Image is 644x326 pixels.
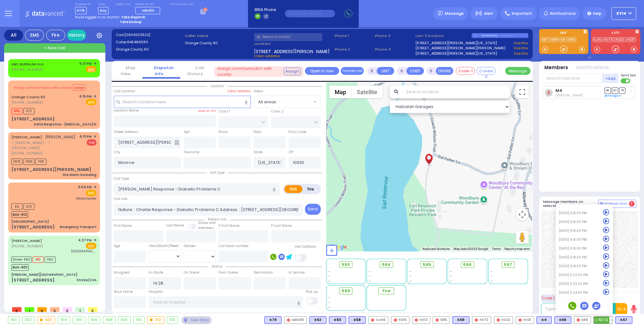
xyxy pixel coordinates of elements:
span: K72 [23,108,34,114]
label: Cad: [116,32,183,38]
span: - [328,279,330,283]
span: - [410,274,412,279]
button: Drag Pegman onto the map to open Street View [516,231,529,244]
div: FD72 [472,316,491,324]
strong: Take backup [120,20,142,24]
span: [PHONE_NUMBER] [11,100,43,105]
span: Assign communicator with county [14,85,71,90]
span: M16 [11,108,22,114]
label: Cross 2 [271,109,284,114]
span: Clear address [254,53,280,58]
span: Bay [98,7,108,14]
div: [DATE] 6:19:00 PM [559,264,587,269]
a: M4 [555,88,562,93]
a: FD73 [603,37,614,42]
div: 908 [103,317,115,323]
span: MRH55 [142,8,154,13]
a: ABC BURGLAR ALA [11,62,44,67]
input: (000)000-00000 [285,10,335,17]
button: Show satellite imagery [351,86,383,98]
div: [DATE] 6:18:00 PM [559,255,587,260]
img: comment-alt.png [600,202,603,206]
span: [PERSON_NAME] [45,134,76,140]
div: Year/Month/Week/Day [149,244,181,249]
button: Assign [284,68,300,75]
div: [PERSON_NAME][GEOGRAPHIC_DATA] [11,272,77,277]
button: Code 1 [541,294,555,302]
div: K58 [349,316,366,324]
a: Call History [187,65,208,77]
span: 0 [88,307,97,312]
span: SO [612,88,618,94]
span: - [328,274,330,279]
div: CAR6 [368,316,388,324]
span: Status [208,264,226,269]
label: Clear address [227,89,251,94]
button: ENGINE [436,67,453,75]
label: Lines [98,3,108,6]
span: + New call [44,45,65,51]
label: In Service [288,270,305,275]
a: [STREET_ADDRESS][PERSON_NAME][US_STATE] [415,51,497,56]
span: - [328,305,330,310]
label: EMS [539,31,588,36]
div: 595 [433,316,450,324]
div: BLS [309,316,326,324]
span: 0 [63,307,72,312]
label: Location [254,41,332,46]
label: Caller name [185,33,252,39]
div: Fire Alarm Sounding [63,172,96,177]
label: State [254,150,263,155]
div: 912 [147,317,164,323]
label: Room [219,130,228,135]
span: EMS [86,190,96,196]
label: Call Location [114,89,135,94]
div: Delta Response - [MEDICAL_DATA] D [34,122,96,127]
div: K66 [554,316,571,324]
label: Gender [184,244,196,249]
div: FD16 [391,316,409,324]
label: City [114,150,121,155]
img: red-radio-icon.svg [518,318,522,322]
div: 909 [118,317,130,323]
span: KY14 [616,11,626,16]
span: 5:54 PM [78,185,92,190]
span: [0904202522] [124,32,150,37]
span: FD16 [23,159,34,165]
label: Entry Code [288,130,307,135]
span: Avrohom Yitzchok Flohr [555,93,583,98]
span: Patient info [205,217,230,222]
div: 913 [167,317,178,323]
span: Call type [207,170,228,175]
label: Last 3 location [415,33,472,39]
div: FD32 [494,316,513,324]
div: [DATE] 6:24:00 PM [559,290,588,295]
div: 905 [73,317,85,323]
div: [DATE] 6:15:00 PM [559,211,587,215]
label: Cross 1 [219,109,230,114]
label: Turn off text [621,78,631,84]
button: Toggle fullscreen view [516,86,529,98]
label: First Name [114,223,132,228]
span: 595 [423,262,431,268]
div: [GEOGRAPHIC_DATA] [11,219,49,224]
span: All areas [254,96,321,108]
span: 597 [504,262,512,268]
span: 0 [37,307,47,312]
a: K4 [560,37,567,42]
label: Orange County 911 [185,40,252,46]
span: 599 [342,288,350,294]
a: [STREET_ADDRESS][PERSON_NAME][PERSON_NAME] [415,45,505,51]
div: 901 [8,317,19,323]
label: Save as POI [198,109,216,113]
button: +Add [602,74,619,83]
span: BRIA Phone [255,7,276,13]
label: On Scene [184,270,199,275]
label: Orange County 911 [116,47,183,52]
a: Open in new page [305,67,339,75]
label: Call back number [219,244,249,249]
div: 910 [133,317,145,323]
span: [PHONE_NUMBER] [11,151,43,156]
div: [STREET_ADDRESS] [11,224,55,230]
div: See map [182,316,211,324]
